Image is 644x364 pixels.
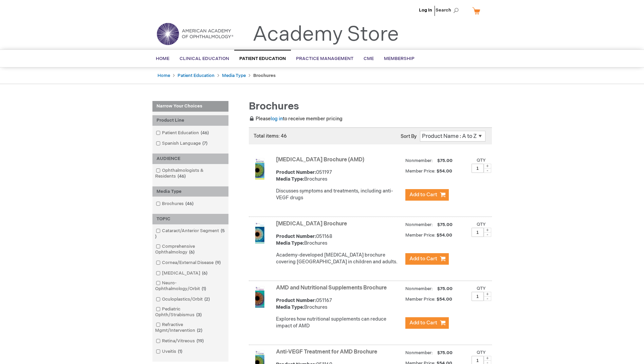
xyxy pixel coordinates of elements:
strong: Nonmember: [405,285,433,293]
span: 1 [176,349,184,354]
span: Practice Management [296,56,353,61]
a: log in [271,116,283,122]
strong: Nonmember: [405,349,433,357]
span: $75.00 [436,222,454,227]
a: Ophthalmologists & Residents46 [154,167,227,180]
span: 46 [176,174,187,179]
span: Search [436,3,461,17]
span: Please to receive member pricing [249,116,343,122]
p: Explores how nutritional supplements can reduce impact of AMD [276,316,402,329]
a: AMD and Nutritional Supplements Brochure [276,285,387,291]
input: Qty [472,164,484,173]
span: 2 [203,297,211,302]
div: AUDIENCE [152,154,228,164]
span: Home [156,56,169,61]
strong: Brochures [253,73,276,78]
span: $54.00 [437,297,453,302]
a: Patient Education46 [154,130,211,136]
strong: Product Number: [276,169,316,175]
a: Neuro-Ophthalmology/Orbit1 [154,280,227,292]
a: [MEDICAL_DATA] Brochure [276,221,347,227]
span: CME [364,56,374,61]
a: Patient Education [178,73,215,78]
a: [MEDICAL_DATA]6 [154,270,210,277]
p: Academy-developed [MEDICAL_DATA] brochure covering [GEOGRAPHIC_DATA] in children and adults. [276,252,402,265]
div: Product Line [152,115,228,126]
img: Amblyopia Brochure [249,222,271,244]
label: Qty [477,158,486,163]
div: 051167 Brochures [276,297,402,311]
input: Qty [472,292,484,301]
a: Media Type [222,73,246,78]
div: 051197 Brochures [276,169,402,183]
img: Age-Related Macular Degeneration Brochure (AMD) [249,158,271,180]
a: Refractive Mgmt/Intervention2 [154,322,227,334]
a: Pediatric Ophth/Strabismus3 [154,306,227,318]
input: Qty [472,228,484,237]
strong: Media Type: [276,240,304,246]
strong: Product Number: [276,298,316,303]
strong: Nonmember: [405,221,433,229]
button: Add to Cart [405,253,449,265]
a: Anti-VEGF Treatment for AMD Brochure [276,349,377,355]
label: Qty [477,222,486,227]
span: 19 [195,338,205,344]
strong: Media Type: [276,304,304,310]
strong: Member Price: [405,168,436,174]
div: Media Type [152,186,228,197]
button: Add to Cart [405,317,449,329]
span: 9 [214,260,222,265]
a: Cataract/Anterior Segment5 [154,228,227,240]
span: 1 [200,286,208,291]
a: Home [158,73,170,78]
a: [MEDICAL_DATA] Brochure (AMD) [276,157,364,163]
strong: Member Price: [405,297,436,302]
a: Oculoplastics/Orbit2 [154,296,213,303]
a: Retina/Vitreous19 [154,338,206,344]
strong: Product Number: [276,234,316,239]
span: Patient Education [239,56,286,61]
button: Add to Cart [405,189,449,201]
span: 6 [187,249,196,255]
a: Uveitis1 [154,348,185,355]
span: $75.00 [436,286,454,291]
span: Brochures [249,100,299,113]
label: Qty [477,286,486,291]
img: AMD and Nutritional Supplements Brochure [249,286,271,308]
div: TOPIC [152,214,228,224]
a: Comprehensive Ophthalmology6 [154,243,227,256]
span: Membership [384,56,415,61]
label: Sort By [401,134,417,139]
span: Total items: 46 [254,133,287,139]
strong: Member Price: [405,232,436,238]
span: 46 [199,130,210,136]
span: 6 [200,270,209,276]
span: Add to Cart [409,320,437,326]
span: 3 [195,312,203,318]
strong: Narrow Your Choices [152,101,228,112]
a: Academy Store [253,22,399,47]
span: $75.00 [436,350,454,356]
span: $75.00 [436,158,454,163]
strong: Nonmember: [405,157,433,165]
span: 2 [195,328,204,333]
a: Log In [419,7,432,13]
a: Cornea/External Disease9 [154,260,223,266]
span: Clinical Education [180,56,229,61]
span: 46 [184,201,195,206]
strong: Media Type: [276,176,304,182]
span: Add to Cart [409,191,437,198]
div: 051168 Brochures [276,233,402,247]
span: $54.00 [437,168,453,174]
span: Add to Cart [409,256,437,262]
a: Spanish Language7 [154,140,210,147]
a: Brochures46 [154,201,196,207]
p: Discusses symptoms and treatments, including anti-VEGF drugs [276,188,402,201]
span: $54.00 [437,232,453,238]
label: Qty [477,350,486,355]
span: 7 [201,141,209,146]
span: 5 [155,228,225,239]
